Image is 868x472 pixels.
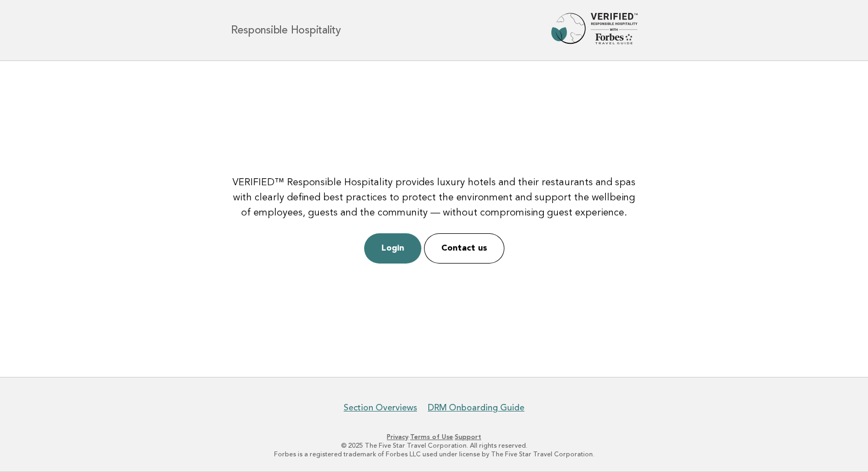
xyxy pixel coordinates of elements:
p: · · [104,433,764,441]
h1: Responsible Hospitality [231,25,341,36]
a: Login [364,233,421,264]
a: Support [455,433,481,441]
a: Privacy [387,433,408,441]
p: Forbes is a registered trademark of Forbes LLC used under license by The Five Star Travel Corpora... [104,450,764,458]
p: VERIFIED™ Responsible Hospitality provides luxury hotels and their restaurants and spas with clea... [229,175,640,220]
p: © 2025 The Five Star Travel Corporation. All rights reserved. [104,441,764,450]
a: Contact us [424,233,504,264]
a: Terms of Use [410,433,453,441]
a: Section Overviews [344,402,417,413]
a: DRM Onboarding Guide [428,402,524,413]
img: Forbes Travel Guide [551,13,638,48]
